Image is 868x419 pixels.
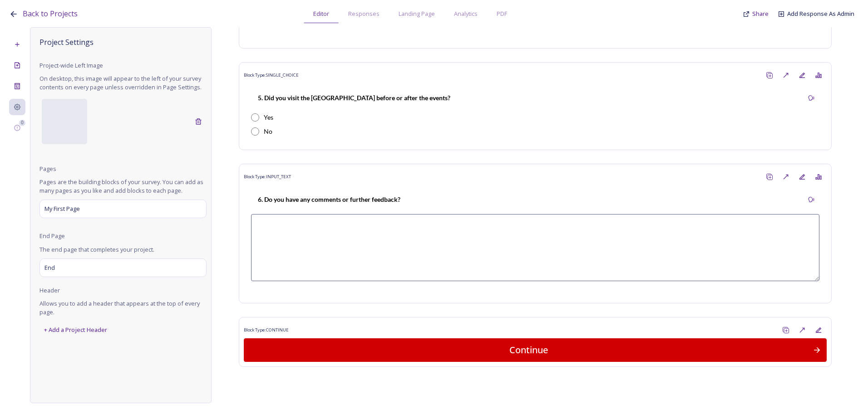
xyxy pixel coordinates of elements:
[23,8,78,19] a: Back to Projects
[39,61,103,70] span: Project-wide Left Image
[39,299,207,317] span: Allows you to add a header that appears at the top of every page.
[787,10,854,18] a: Add Response As Admin
[39,286,60,295] span: Header
[497,10,507,18] span: PDF
[39,165,56,173] span: Pages
[39,178,207,195] span: Pages are the building blocks of your survey. You can add as many pages as you like and add block...
[313,10,329,18] span: Editor
[244,327,289,333] span: Block Type: CONTINUE
[399,10,435,18] span: Landing Page
[44,263,55,272] span: End
[23,9,78,19] span: Back to Projects
[44,205,80,213] span: My First Page
[258,195,400,203] strong: 6. Do you have any comments or further feedback?
[264,127,272,136] div: No
[244,72,299,78] span: Block Type: SINGLE_CHOICE
[348,10,380,18] span: Responses
[244,174,291,180] span: Block Type: INPUT_TEXT
[258,94,450,102] strong: 5. Did you visit the [GEOGRAPHIC_DATA] before or after the events?
[19,120,25,126] div: 0
[752,10,769,18] span: Share
[264,112,273,122] div: Yes
[39,74,207,92] span: On desktop, this image will appear to the left of your survey contents on every page unless overr...
[39,321,112,339] div: + Add a Project Header
[454,10,478,18] span: Analytics
[39,232,65,240] span: End Page
[39,37,207,48] span: Project Settings
[249,343,808,357] div: Continue
[39,245,207,254] span: The end page that completes your project.
[244,338,827,362] button: Continue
